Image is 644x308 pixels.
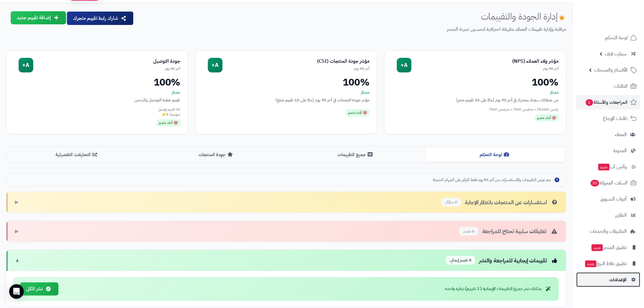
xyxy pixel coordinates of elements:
a: الإعدادات [576,272,640,287]
span: تطبيق نقاط البيع [585,259,627,268]
span: 0 تقييم إيجابي [446,256,475,265]
button: شارك رابط تقييم متجرك [67,12,133,25]
div: من عملائك سعداء بمتجرك في آخر 90 يوم (بناءً على 15 تقييم متجر) [392,97,559,103]
div: آخر 90 يوم [33,66,180,71]
p: مراقبة وإدارة تقييمات العملاء بطريقة احترافية لتحسين تجربة المتجر [139,26,566,33]
a: السلات المتروكة30 [576,176,640,190]
span: التطبيقات والخدمات [590,227,627,236]
span: المدونة [614,146,627,155]
a: لوحة التحكم [576,30,640,45]
div: 100% [203,77,370,87]
span: 30 [591,180,599,187]
span: العملاء [615,130,627,139]
span: الطلبات [614,82,628,90]
div: 100% [392,77,559,87]
button: جميع التقييمات [286,148,426,162]
button: إضافة تقييم جديد [11,11,66,24]
div: 🎯 أداء متميز [157,119,180,127]
span: السلات المتروكة [590,179,628,187]
div: Open Intercom Messenger [9,284,24,299]
span: 0 عنصر [459,227,478,236]
div: تقييم عملية التوصيل والشحن [14,97,180,103]
div: 🎯 أداء متميز [346,109,369,117]
div: ممتاز [392,89,559,96]
div: مؤشر جودة المنتجات (CSI) [222,58,370,65]
div: A+ [19,58,33,72]
a: المدونة [576,143,640,158]
div: 10 تقييم توصيل متوسط: 5⭐ [14,107,180,117]
a: العملاء [576,127,640,142]
div: تقييمات إيجابية للمراجعة والنشر [446,256,559,265]
div: آخر 90 يوم [411,66,559,71]
span: لوحة التحكم [605,33,628,42]
div: مؤشر ولاء العملاء (NPS) [411,58,559,65]
a: وآتس آبجديد [576,159,640,174]
div: تعليقات سلبية تحتاج للمراجعة [459,227,559,236]
a: التطبيقات والخدمات [576,224,640,239]
span: جديد [592,244,603,251]
span: يتم عرض التقييمات والاستفسارات من آخر 90 يوم فقط للتركيز على المهام الحديثة [433,177,551,183]
button: نشر الكل [20,282,58,296]
div: 100% [14,77,180,87]
div: ممتاز [203,89,370,96]
span: ▶ [15,199,19,206]
div: ممتاز [14,89,180,96]
button: لوحة التحكم [425,148,565,162]
span: 2 [586,99,593,106]
span: الأقسام والمنتجات [594,66,628,74]
div: استفسارات عن المنتجات بانتظار الإجابة [441,198,559,207]
span: جديد [598,164,610,170]
span: التقارير [615,211,627,219]
button: التحليلات التفصيلية [8,148,147,162]
span: سمارت لايف [605,50,627,58]
div: آخر 90 يوم [222,66,370,71]
div: A+ [397,58,411,72]
a: الطلبات [576,79,640,93]
div: A+ [208,58,222,72]
span: المراجعات والأسئلة [585,98,628,107]
a: أدوات التسويق [576,192,640,206]
span: أدوات التسويق [600,195,627,203]
a: تطبيق نقاط البيعجديد [576,256,640,271]
a: التقارير [576,208,640,222]
div: راضين (100%) • محايدين (0%) • منزعجين (0%) [392,107,559,112]
span: 0 سؤال [441,198,461,207]
div: يمكنك نشر جميع التقييمات الإيجابية ( 2 تقييم) بنقرة واحدة [445,286,552,292]
a: تطبيق المتجرجديد [576,240,640,255]
div: 🎯 أداء متميز [535,114,559,122]
div: جودة التوصيل [33,58,180,65]
a: طلبات الإرجاع [576,111,640,126]
span: ▶ [15,228,19,235]
div: مؤشر جودة المنتجات في آخر 90 يوم (بناءً على 10 تقييم منتج) [203,97,370,103]
span: جديد [585,261,597,267]
span: الإعدادات [610,275,627,284]
h1: إدارة الجودة والتقييمات [481,11,566,21]
button: جودة المنتجات [147,148,286,162]
span: تطبيق المتجر [591,243,627,252]
span: ▼ [15,257,20,264]
a: المراجعات والأسئلة2 [576,95,640,110]
span: طلبات الإرجاع [603,114,628,123]
span: وآتس آب [598,163,627,171]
